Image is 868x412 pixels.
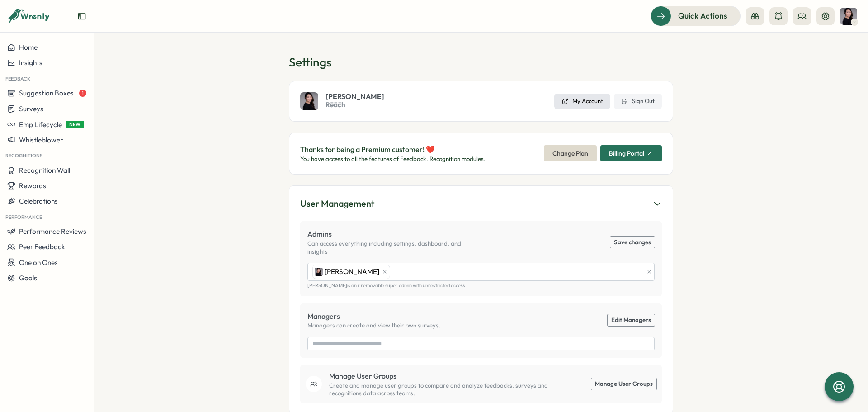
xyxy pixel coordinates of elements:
span: Peer Feedback [19,242,65,251]
p: Create and manage user groups to compare and analyze feedbacks, surveys and recognitions data acr... [329,382,561,398]
button: Billing Portal [600,145,662,161]
button: Quick Actions [651,6,741,26]
h1: Settings [289,54,673,70]
span: Home [19,43,38,52]
p: Manage User Groups [329,370,561,382]
button: Expand sidebar [77,12,86,21]
p: [PERSON_NAME] is an irremovable super admin with unrestricted access. [307,283,655,289]
a: Manage User Groups [591,378,656,390]
button: Change Plan [544,145,597,161]
span: [PERSON_NAME] [325,267,379,277]
a: My Account [554,94,610,109]
span: Celebrations [19,197,58,205]
p: You have access to all the features of Feedback, Recognition modules. [300,155,486,163]
p: Can access everything including settings, dashboard, and insights [307,240,481,256]
span: One on Ones [19,258,58,267]
span: 1 [79,90,86,97]
span: Rewards [19,181,46,190]
span: Billing Portal [609,150,644,156]
span: Sign Out [632,97,655,105]
span: Emp Lifecycle [19,120,62,129]
img: Liona Pat [300,92,318,110]
img: Liona Pat [840,8,857,25]
span: Performance Reviews [19,227,86,236]
p: Managers [307,311,440,322]
span: Rēāc̄h [325,100,384,110]
img: Liona Pat [315,268,323,276]
span: Quick Actions [678,10,727,22]
span: Goals [19,274,37,282]
p: Managers can create and view their own surveys. [307,322,440,330]
span: Whistleblower [19,136,63,144]
span: Insights [19,58,42,67]
button: User Management [300,197,662,211]
a: Edit Managers [608,314,655,326]
span: Surveys [19,104,43,113]
span: My Account [572,97,603,105]
button: Save changes [610,237,655,248]
span: Recognition Wall [19,166,70,175]
span: Change Plan [552,146,588,161]
button: Sign Out [614,94,662,109]
div: User Management [300,197,374,211]
p: Admins [307,228,481,240]
span: [PERSON_NAME] [325,93,384,100]
span: NEW [66,121,84,128]
p: Thanks for being a Premium customer! ❤️ [300,144,486,155]
span: Suggestion Boxes [19,89,74,97]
